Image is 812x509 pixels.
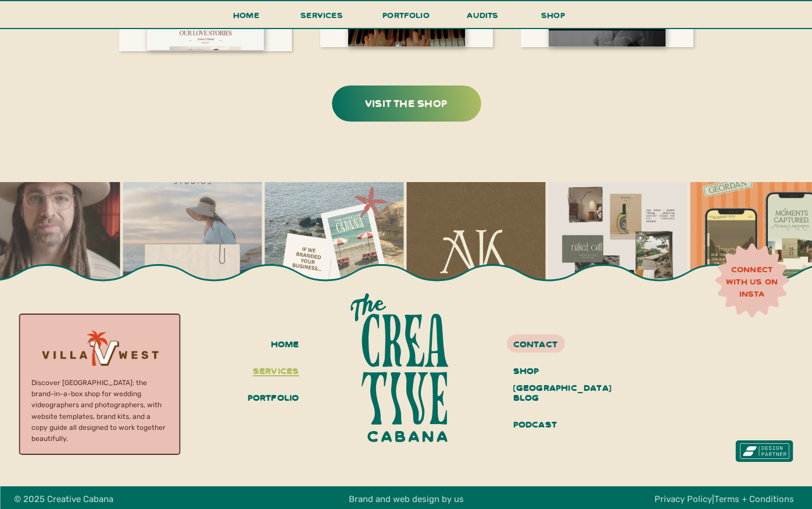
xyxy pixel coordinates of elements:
a: Privacy Policy [654,494,712,504]
img: Branding + creative direction for @wanderedstudios 🌞They capture cinematic stories for luxury lif... [548,182,687,321]
a: home [249,335,299,355]
h3: Brand and web design by us [310,492,503,505]
a: blog [513,389,600,408]
a: Home [228,8,264,29]
a: podcast [513,415,600,435]
a: services [298,8,346,29]
img: llustrations + branding for @wanderedstudios 🤍For this one, we leaned into a organic, coastal vib... [123,182,262,321]
a: portfolio [242,389,299,408]
p: Discover [GEOGRAPHIC_DATA]: the brand-in-a-box shop for wedding videographers and photographers, ... [31,378,167,437]
a: audits [466,8,500,28]
a: portfolio [379,8,434,29]
h3: © 2025 Creative Cabana [14,492,149,505]
a: contact [513,335,600,351]
a: shop [525,8,581,28]
img: If we branded your biz…there would be signs 👀🤭💘 #brandesign #designstudio #brandingagency #brandi... [264,182,403,321]
a: visit the shop [334,94,480,112]
a: connect with us on insta [720,264,784,299]
img: Website reveal for @alyxkempfilms 🕊️ A few elements we LOVED bringing to life: ⭐️ Earthy tones + ... [406,182,545,321]
span: services [301,9,343,20]
a: Terms + Conditions [714,494,794,504]
a: services [249,362,299,382]
a: shop [GEOGRAPHIC_DATA] [513,362,600,382]
h3: | [650,492,798,505]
